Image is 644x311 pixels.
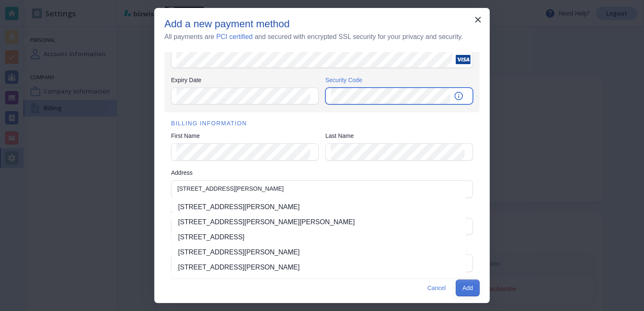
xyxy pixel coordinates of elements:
[171,76,319,84] label: Expiry Date
[456,280,480,296] button: Add
[216,33,253,40] a: PCI certified
[424,280,449,296] button: Cancel
[171,260,466,275] li: [STREET_ADDRESS][PERSON_NAME]
[171,230,466,245] li: [STREET_ADDRESS]
[171,119,473,128] h6: BILLING INFORMATION
[171,215,466,230] li: [STREET_ADDRESS][PERSON_NAME][PERSON_NAME]
[454,91,464,101] svg: Security code is the 3-4 digit number on the back of your card
[171,200,466,215] li: [STREET_ADDRESS][PERSON_NAME]
[171,245,466,260] li: [STREET_ADDRESS][PERSON_NAME]
[325,76,473,84] label: Security Code
[171,132,319,140] label: First Name
[325,132,473,140] label: Last Name
[456,55,470,64] img: Visa
[164,31,463,42] h6: All payments are and secured with encrypted SSL security for your privacy and security.
[171,168,473,177] label: Address
[164,18,290,30] h5: Add a new payment method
